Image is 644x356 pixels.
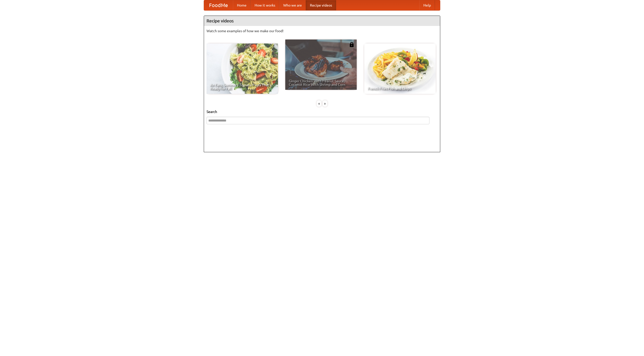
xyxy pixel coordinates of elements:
[204,16,440,26] h4: Recipe videos
[204,0,233,10] a: FoodMe
[317,100,321,107] div: «
[323,100,327,107] div: »
[279,0,306,10] a: Who we are
[207,44,278,94] a: An Easy, Summery Tomato Pasta That's Ready for Fall
[207,109,437,114] h5: Search
[349,42,354,47] img: 483408.png
[251,0,279,10] a: How it works
[207,28,437,33] p: Watch some examples of how we make our food!
[419,0,435,10] a: Help
[210,83,274,90] span: An Easy, Summery Tomato Pasta That's Ready for Fall
[233,0,251,10] a: Home
[364,44,436,94] a: French Fries Fish and Chips
[306,0,336,10] a: Recipe videos
[368,87,432,90] span: French Fries Fish and Chips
